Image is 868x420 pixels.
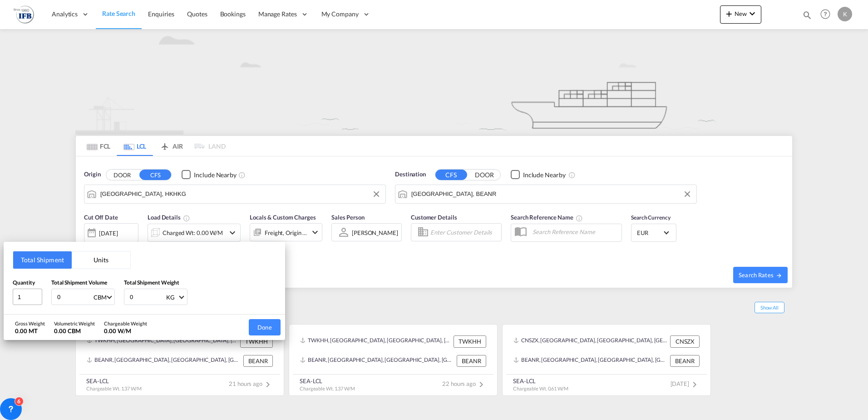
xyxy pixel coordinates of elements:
[166,294,175,301] div: KG
[54,327,95,335] div: 0.00 CBM
[13,289,42,305] input: Qty
[13,279,35,286] span: Quantity
[15,320,45,327] div: Gross Weight
[54,320,95,327] div: Volumetric Weight
[94,294,107,301] div: CBM
[13,251,72,269] button: Total Shipment
[15,327,45,335] div: 0.00 MT
[51,279,107,286] span: Total Shipment Volume
[56,289,93,305] input: Enter volume
[72,251,130,269] button: Units
[104,320,147,327] div: Chargeable Weight
[124,279,179,286] span: Total Shipment Weight
[104,327,147,335] div: 0.00 W/M
[249,319,281,335] button: Done
[129,289,165,305] input: Enter weight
